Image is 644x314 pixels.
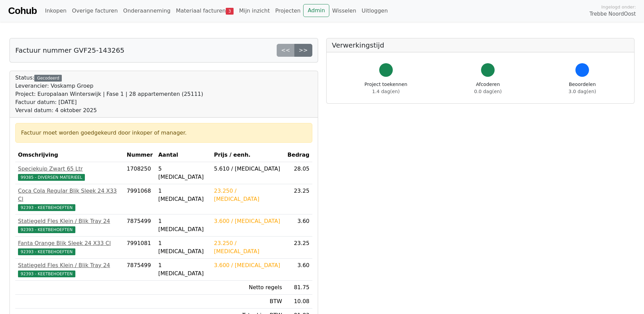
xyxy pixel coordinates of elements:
div: Fanta Orange Blik Sleek 24 X33 Cl [18,239,121,247]
td: 3.60 [285,259,312,281]
div: Beoordelen [569,81,596,95]
span: 99385 - DIVERSEN MATERIEEL [18,174,85,181]
div: Factuur datum: [DATE] [15,98,203,106]
div: Statiegeld Fles Klein / Blik Tray 24 [18,261,121,269]
div: 5.610 / [MEDICAL_DATA] [214,165,282,173]
td: 23.25 [285,184,312,214]
h5: Verwerkingstijd [332,41,629,49]
span: 3 [226,8,234,15]
td: 28.05 [285,162,312,184]
div: 3.600 / [MEDICAL_DATA] [214,217,282,225]
h5: Factuur nummer GVF25-143265 [15,46,125,54]
div: Status: [15,74,203,115]
th: Nummer [124,148,155,162]
div: Factuur moet worden goedgekeurd door inkoper of manager. [21,129,307,137]
div: Leverancier: Voskamp Groep [15,82,203,90]
div: 23.250 / [MEDICAL_DATA] [214,187,282,203]
th: Bedrag [285,148,312,162]
a: >> [294,44,312,57]
a: Coca Cola Regular Blik Sleek 24 X33 Cl92393 - KEETBEHOEFTEN [18,187,121,211]
div: 1 [MEDICAL_DATA] [158,239,208,256]
div: Statiegeld Fles Klein / Blik Tray 24 [18,217,121,225]
span: 92393 - KEETBEHOEFTEN [18,204,75,211]
div: 23.250 / [MEDICAL_DATA] [214,239,282,256]
td: 1708250 [124,162,155,184]
a: Uitloggen [359,4,390,18]
div: Project: Europalaan Winterswijk | Fase 1 | 28 appartementen (25111) [15,90,203,98]
div: 3.600 / [MEDICAL_DATA] [214,261,282,269]
a: Materiaal facturen3 [173,4,236,18]
div: Verval datum: 4 oktober 2025 [15,106,203,115]
th: Aantal [155,148,211,162]
span: 0.0 dag(en) [474,89,502,94]
div: 1 [MEDICAL_DATA] [158,217,208,233]
td: 7875499 [124,214,155,237]
div: Project toekennen [365,81,407,95]
a: Statiegeld Fles Klein / Blik Tray 2492393 - KEETBEHOEFTEN [18,217,121,233]
a: Fanta Orange Blik Sleek 24 X33 Cl92393 - KEETBEHOEFTEN [18,239,121,256]
div: 5 [MEDICAL_DATA] [158,165,208,181]
td: Netto regels [211,281,285,295]
td: 7991081 [124,237,155,259]
th: Prijs / eenh. [211,148,285,162]
a: Mijn inzicht [236,4,273,18]
td: 23.25 [285,237,312,259]
a: Cohub [8,3,37,19]
th: Omschrijving [15,148,124,162]
span: Trebbe NoordOost [590,10,636,18]
td: 7875499 [124,259,155,281]
div: Gecodeerd [34,75,62,82]
td: 81.75 [285,281,312,295]
td: BTW [211,295,285,309]
td: 3.60 [285,214,312,237]
a: Speciekuip Zwart 65 Ltr99385 - DIVERSEN MATERIEEL [18,165,121,181]
a: Wisselen [329,4,359,18]
a: Projecten [273,4,303,18]
td: 7991068 [124,184,155,214]
span: 92393 - KEETBEHOEFTEN [18,271,75,277]
div: Coca Cola Regular Blik Sleek 24 X33 Cl [18,187,121,203]
a: Statiegeld Fles Klein / Blik Tray 2492393 - KEETBEHOEFTEN [18,261,121,278]
span: 3.0 dag(en) [569,89,596,94]
a: Overige facturen [69,4,121,18]
div: 1 [MEDICAL_DATA] [158,261,208,278]
a: Admin [303,4,329,17]
div: Speciekuip Zwart 65 Ltr [18,165,121,173]
span: Ingelogd onder: [601,4,636,10]
a: Inkopen [42,4,69,18]
span: 92393 - KEETBEHOEFTEN [18,248,75,255]
td: 10.08 [285,295,312,309]
div: 1 [MEDICAL_DATA] [158,187,208,203]
a: Onderaanneming [121,4,173,18]
span: 92393 - KEETBEHOEFTEN [18,226,75,233]
span: 1.4 dag(en) [372,89,400,94]
div: Afcoderen [474,81,502,95]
